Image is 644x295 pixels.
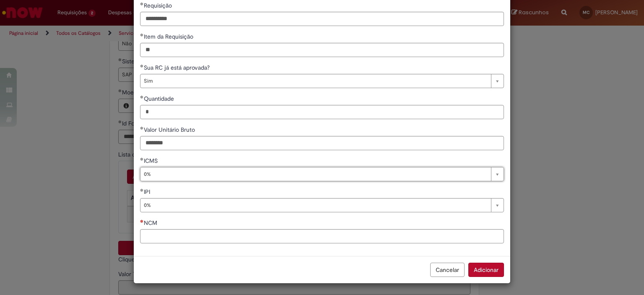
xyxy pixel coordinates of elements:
span: Necessários [140,219,144,223]
input: Requisição [140,12,504,26]
span: Sim [144,74,487,88]
span: ICMS [144,157,159,164]
span: Obrigatório Preenchido [140,64,144,68]
span: 0% [144,198,487,212]
span: Obrigatório Preenchido [140,95,144,99]
span: Quantidade [144,95,176,102]
span: Item da Requisição [144,33,195,40]
input: Item da Requisição [140,43,504,57]
span: Obrigatório Preenchido [140,157,144,161]
span: Obrigatório Preenchido [140,33,144,37]
span: Valor Unitário Bruto [144,126,197,133]
span: Sua RC já está aprovada? [144,64,211,71]
button: Adicionar [468,263,504,277]
span: Requisição [144,2,174,9]
span: Obrigatório Preenchido [140,188,144,192]
input: Valor Unitário Bruto [140,136,504,150]
span: Obrigatório Preenchido [140,126,144,130]
input: NCM [140,229,504,243]
span: 0% [144,167,487,181]
input: Quantidade [140,105,504,119]
button: Cancelar [430,263,465,277]
span: Obrigatório Preenchido [140,2,144,5]
span: NCM [144,219,159,227]
span: IPI [144,188,152,196]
